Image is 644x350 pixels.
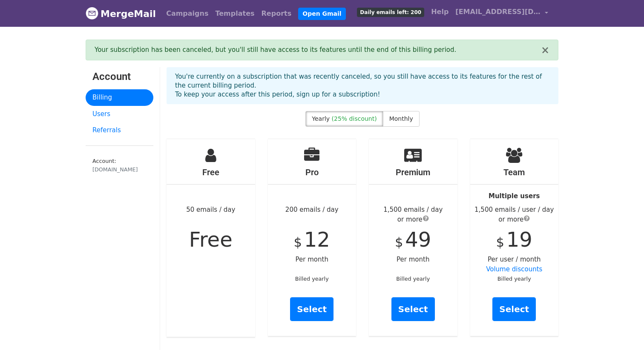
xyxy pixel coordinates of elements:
[470,167,559,177] h4: Team
[86,89,153,106] a: Billing
[405,228,431,251] span: 49
[258,5,295,22] a: Reports
[294,235,302,250] span: $
[470,139,559,336] div: Per user / month
[290,297,333,321] a: Select
[86,7,98,20] img: MergeMail logo
[268,139,356,336] div: 200 emails / day Per month
[167,139,255,337] div: 50 emails / day
[212,5,258,22] a: Templates
[295,276,329,282] small: Billed yearly
[496,235,504,250] span: $
[492,297,536,321] a: Select
[369,167,457,177] h4: Premium
[312,115,330,122] span: Yearly
[395,235,403,250] span: $
[92,71,147,83] h3: Account
[95,45,541,55] div: Your subscription has been canceled, but you'll still have access to its features until the end o...
[428,3,452,20] a: Help
[506,228,532,251] span: 19
[92,158,147,174] small: Account:
[298,8,345,20] a: Open Gmail
[268,167,356,177] h4: Pro
[486,265,542,273] a: Volume discounts
[189,228,233,251] span: Free
[369,205,457,224] div: 1,500 emails / day or more
[455,7,540,17] span: [EMAIL_ADDRESS][DOMAIN_NAME]
[175,72,550,99] p: You're currently on a subscription that was recently canceled, so you still have access to its fe...
[541,45,549,55] button: ×
[452,3,552,23] a: [EMAIL_ADDRESS][DOMAIN_NAME]
[391,297,435,321] a: Select
[86,122,153,139] a: Referrals
[357,8,424,17] span: Daily emails left: 200
[86,106,153,122] a: Users
[470,205,559,224] div: 1,500 emails / user / day or more
[86,5,156,23] a: MergeMail
[332,115,377,122] span: (25% discount)
[304,228,330,251] span: 12
[389,115,413,122] span: Monthly
[369,139,457,336] div: Per month
[354,3,428,20] a: Daily emails left: 200
[167,167,255,177] h4: Free
[92,165,147,174] div: [DOMAIN_NAME]
[163,5,212,22] a: Campaigns
[396,276,430,282] small: Billed yearly
[489,192,540,200] strong: Multiple users
[497,276,531,282] small: Billed yearly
